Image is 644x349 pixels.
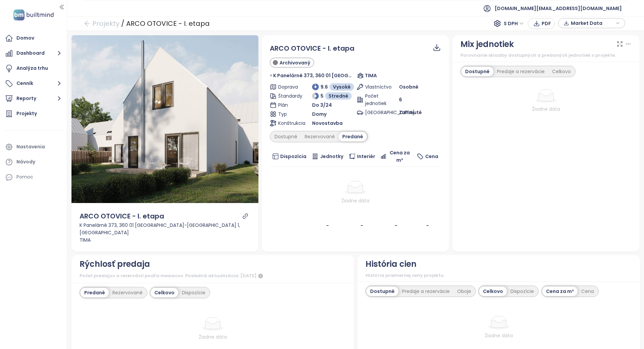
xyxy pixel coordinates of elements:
[399,96,402,103] span: 6
[278,110,299,118] span: Typ
[357,153,375,160] span: Interiér
[16,143,45,151] div: Nastavenia
[121,17,125,30] div: /
[99,333,327,341] div: Žiadne dáta
[278,83,299,91] span: Doprava
[329,92,348,100] span: Stredné
[3,47,63,60] button: Dashboard
[460,52,632,59] div: Porovnanie skladby dostupných a predaných jednotiek v projekte.
[507,287,538,296] div: Dispozície
[399,109,422,116] span: Zahrnuté
[562,18,622,28] div: button
[365,92,386,107] span: Počet jednotiek
[366,287,398,296] div: Dostupné
[542,287,578,296] div: Cena za m²
[16,109,37,118] div: Projekty
[278,92,299,100] span: Štandardy
[578,287,598,296] div: Cena
[11,8,56,22] img: logo
[301,132,339,141] div: Rezervované
[3,77,63,90] button: Cenník
[312,110,327,118] span: Domy
[461,67,493,76] div: Dostupné
[312,101,332,109] span: Do 3/24
[365,83,386,91] span: Vlastníctvo
[320,83,328,91] span: 9.6
[365,109,386,116] span: [GEOGRAPHIC_DATA]
[548,67,575,76] div: Celkovo
[571,18,614,28] span: Market Data
[273,72,354,79] span: K Panelárně 373, 360 01 [GEOGRAPHIC_DATA]-[GEOGRAPHIC_DATA] 1, [GEOGRAPHIC_DATA]
[3,32,63,45] a: Domov
[16,158,35,166] div: Návody
[242,213,248,219] a: link
[3,92,63,105] button: Reporty
[479,287,507,296] div: Celkovo
[326,222,329,229] b: -
[3,170,63,184] div: Pomoc
[84,17,119,30] a: arrow-left Projekty
[388,149,412,164] span: Cena za m²
[460,105,632,113] div: Žiadne dáta
[395,222,397,229] b: -
[280,59,310,66] span: Archivovaný
[399,83,418,91] span: Osobné
[3,62,63,75] a: Analýza trhu
[493,67,548,76] div: Predaje a rezervácie
[16,64,48,72] div: Analýza trhu
[126,17,210,30] div: ARCO OTOVICE - I. etapa
[109,288,146,297] div: Rezervované
[80,211,164,221] div: ARCO OTOVICE - I. etapa
[542,20,551,27] span: PDF
[3,155,63,169] a: Návody
[16,173,33,181] div: Pomoc
[453,287,475,296] div: Oboje
[3,107,63,120] a: Projekty
[278,101,299,109] span: Plán
[365,258,416,270] div: História cien
[80,272,346,280] div: Počet predajov a rezervácií podľa mesiacov. Posledná aktualizácia: [DATE]
[339,132,367,141] div: Predané
[333,83,351,91] span: Vysoké
[320,92,324,100] span: 5
[178,288,209,297] div: Dispozície
[80,258,150,270] div: Rýchlosť predaja
[271,132,301,141] div: Dostupné
[81,288,109,297] div: Predané
[495,0,622,16] span: [DOMAIN_NAME][EMAIL_ADDRESS][DOMAIN_NAME]
[278,119,299,127] span: Konštrukcia
[16,34,34,42] div: Domov
[360,222,363,229] b: -
[273,197,438,204] div: Žiadne dáta
[151,288,178,297] div: Celkovo
[84,20,91,27] span: arrow-left
[504,18,524,29] span: S DPH
[80,236,251,244] div: TIMA
[528,18,555,29] button: PDF
[3,140,63,154] a: Nastavenia
[320,153,343,160] span: Jednotky
[312,119,343,127] span: Novostavba
[270,44,354,53] span: ARCO OTOVICE - I. etapa
[426,222,429,229] b: -
[80,221,251,236] div: K Panelárně 373, 360 01 [GEOGRAPHIC_DATA]-[GEOGRAPHIC_DATA] 1, [GEOGRAPHIC_DATA]
[398,287,453,296] div: Predaje a rezervácie
[385,332,612,339] div: Žiadne dáta
[280,153,306,160] span: Dispozícia
[365,72,377,79] span: TIMA
[425,153,438,160] span: Cena
[365,272,632,279] div: História priemernej ceny projektu.
[460,38,514,51] div: Mix jednotiek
